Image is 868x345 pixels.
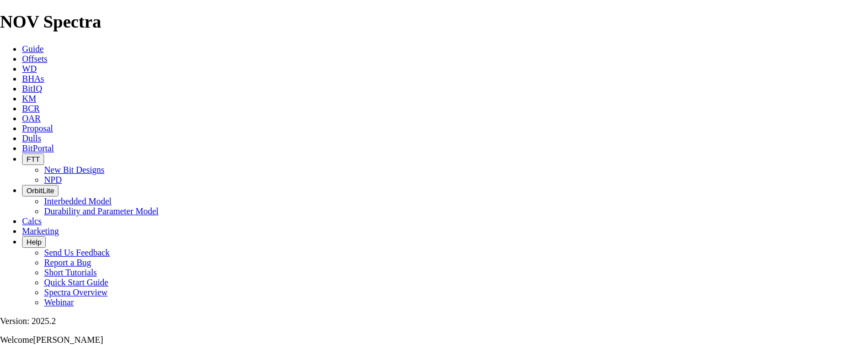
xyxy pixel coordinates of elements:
[22,94,36,103] a: KM
[26,238,41,246] span: Help
[26,187,54,195] span: OrbitLite
[22,54,47,63] a: Offsets
[22,114,41,123] a: OAR
[22,144,54,153] a: BitPortal
[44,248,110,257] a: Send Us Feedback
[22,124,53,133] a: Proposal
[44,258,91,267] a: Report a Bug
[22,134,41,143] a: Dulls
[22,64,37,73] a: WD
[26,155,40,163] span: FTT
[44,268,97,277] a: Short Tutorials
[44,206,159,216] a: Durability and Parameter Model
[44,175,62,184] a: NPD
[22,44,44,54] a: Guide
[22,74,44,83] a: BHAs
[44,165,104,174] a: New Bit Designs
[44,197,111,206] a: Interbedded Model
[22,236,46,248] button: Help
[22,84,42,93] a: BitIQ
[22,185,58,197] button: OrbitLite
[44,278,108,287] a: Quick Start Guide
[44,288,108,297] a: Spectra Overview
[22,226,59,236] a: Marketing
[22,104,40,113] a: BCR
[22,216,42,226] a: Calcs
[22,153,44,165] button: FTT
[33,335,103,344] span: [PERSON_NAME]
[44,298,74,307] a: Webinar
